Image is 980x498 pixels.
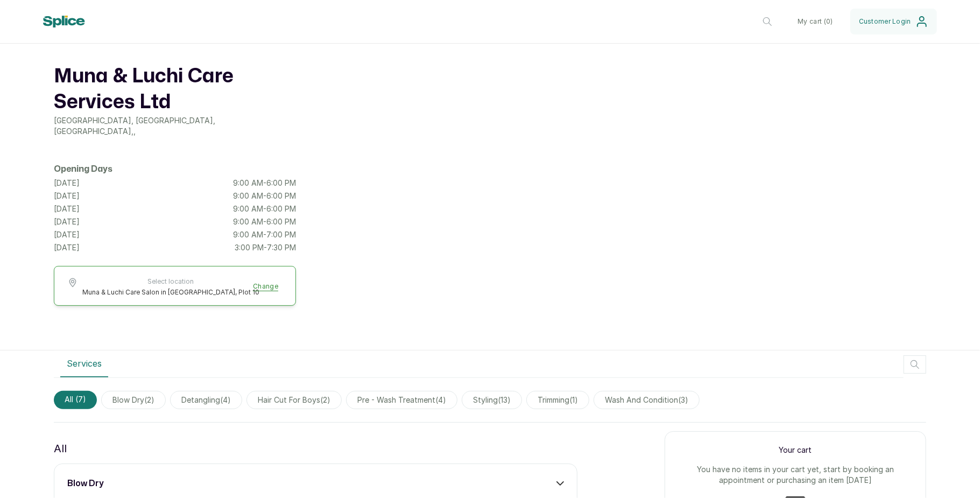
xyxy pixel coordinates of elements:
button: Customer Login [850,9,937,34]
button: Select locationMuna & Luchi Care Salon in [GEOGRAPHIC_DATA], Plot 10Change [67,277,283,297]
p: [GEOGRAPHIC_DATA], [GEOGRAPHIC_DATA], [GEOGRAPHIC_DATA] , , [54,115,296,137]
span: Customer Login [859,17,911,26]
span: All (7) [54,391,97,409]
span: styling(13) [462,391,522,409]
p: [DATE] [54,216,80,227]
p: 9:00 AM - 6:00 PM [233,204,296,214]
span: detangling(4) [170,391,242,409]
span: trimming(1) [526,391,589,409]
p: [DATE] [54,191,80,201]
p: 9:00 AM - 6:00 PM [233,178,296,188]
h3: blow dry [67,477,103,490]
span: Select location [82,277,259,286]
p: 9:00 AM - 6:00 PM [233,216,296,227]
button: Services [60,350,108,377]
p: You have no items in your cart yet, start by booking an appointment or purchasing an item [DATE] [678,464,913,486]
p: 9:00 AM - 6:00 PM [233,191,296,201]
p: All [54,440,67,457]
span: blow dry(2) [101,391,166,409]
p: Your cart [678,445,913,455]
span: hair cut for boys(2) [246,391,342,409]
h1: Muna & Luchi Care Services Ltd [54,64,296,115]
button: My cart (0) [789,9,841,34]
p: [DATE] [54,242,80,253]
p: 3:00 PM - 7:30 PM [235,242,296,253]
h2: Opening Days [54,163,296,176]
p: 9:00 AM - 7:00 PM [233,229,296,240]
span: pre - wash treatment(4) [346,391,457,409]
p: [DATE] [54,178,80,188]
span: wash and condition(3) [594,391,700,409]
p: [DATE] [54,229,80,240]
p: [DATE] [54,204,80,214]
span: Muna & Luchi Care Salon in [GEOGRAPHIC_DATA], Plot 10 [82,288,259,297]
